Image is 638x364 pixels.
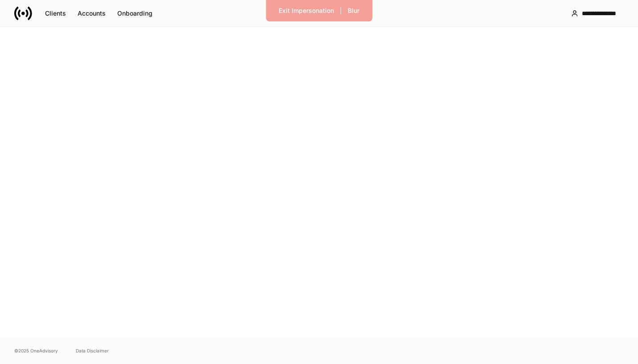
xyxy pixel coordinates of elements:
[39,6,72,21] button: Clients
[45,9,66,18] div: Clients
[279,6,334,15] div: Exit Impersonation
[273,4,340,18] button: Exit Impersonation
[14,347,58,354] span: © 2025 OneAdvisory
[78,9,106,18] div: Accounts
[348,6,359,15] div: Blur
[342,4,365,18] button: Blur
[111,6,158,21] button: Onboarding
[72,6,111,21] button: Accounts
[76,347,109,354] a: Data Disclaimer
[117,9,152,18] div: Onboarding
